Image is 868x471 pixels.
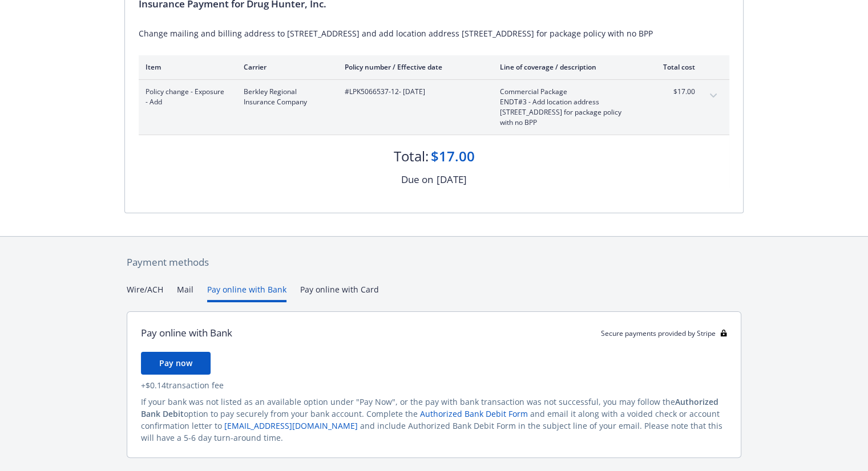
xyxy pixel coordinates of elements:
[177,283,193,302] button: Mail
[437,172,467,187] div: [DATE]
[224,420,358,431] a: [EMAIL_ADDRESS][DOMAIN_NAME]
[394,147,429,166] div: Total:
[127,283,163,302] button: Wire/ACH
[704,87,722,105] button: expand content
[401,172,433,187] div: Due on
[141,396,727,444] div: If your bank was not listed as an available option under "Pay Now", or the pay with bank transact...
[601,328,727,338] div: Secure payments provided by Stripe
[500,87,634,128] span: Commercial PackageENDT#3 - Add location address [STREET_ADDRESS] for package policy with no BPP
[159,358,192,368] span: Pay now
[420,408,528,419] a: Authorized Bank Debit Form
[500,62,634,72] div: Line of coverage / description
[127,255,741,270] div: Payment methods
[139,27,729,39] div: Change mailing and billing address to [STREET_ADDRESS] and add location address [STREET_ADDRESS] ...
[244,62,326,72] div: Carrier
[139,80,729,135] div: Policy change - Exposure - AddBerkley Regional Insurance Company#LPK5066537-12- [DATE]Commercial ...
[300,283,379,302] button: Pay online with Card
[141,396,718,419] span: Authorized Bank Debit
[141,379,727,391] div: + $0.14 transaction fee
[652,87,695,97] span: $17.00
[500,87,634,97] span: Commercial Package
[244,87,326,107] span: Berkley Regional Insurance Company
[431,147,475,166] div: $17.00
[345,62,482,72] div: Policy number / Effective date
[146,87,225,107] span: Policy change - Exposure - Add
[500,97,634,128] span: ENDT#3 - Add location address [STREET_ADDRESS] for package policy with no BPP
[652,62,695,72] div: Total cost
[207,283,286,302] button: Pay online with Bank
[146,62,225,72] div: Item
[141,352,211,375] button: Pay now
[345,87,482,97] span: #LPK5066537-12 - [DATE]
[141,326,232,340] div: Pay online with Bank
